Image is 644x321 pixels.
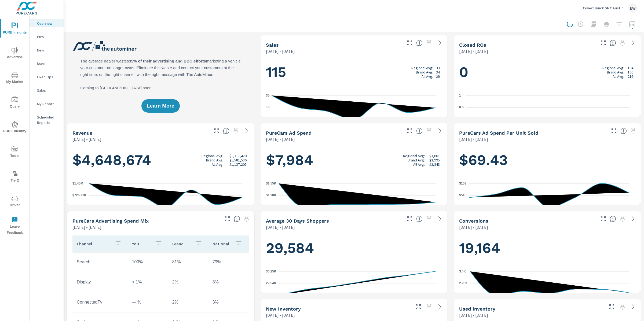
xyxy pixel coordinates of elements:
span: PURE Insights [2,23,28,36]
button: Make Fullscreen [405,215,414,223]
span: Select a preset date range to save this widget [425,127,433,135]
button: Make Fullscreen [405,39,414,47]
span: Tier2 [2,171,28,184]
text: $54 [459,193,464,197]
p: $3,995 [429,158,440,162]
text: 35 [266,93,270,97]
td: 3% [208,275,248,289]
p: Regional Avg: [202,154,223,158]
p: Brand [172,241,191,246]
a: See more details in report [629,302,638,311]
p: Sales [37,88,59,93]
p: [DATE] - [DATE] [459,312,488,318]
text: $1.28K [266,193,276,197]
span: Total cost of media for all PureCars channels for the selected dealership group over the selected... [416,128,423,134]
span: My Market [2,72,28,85]
span: Select a preset date range to save this widget [618,215,627,223]
button: Make Fullscreen [599,215,608,223]
div: Sales [30,86,64,94]
h5: Used Inventory [459,306,495,312]
button: Learn More [141,99,180,113]
h5: Sales [266,42,279,48]
td: 2% [168,275,208,289]
td: 79% [208,255,248,269]
a: See more details in report [629,39,638,47]
p: $3,661 [429,154,440,158]
div: EW [628,3,638,13]
p: 29 [436,74,440,79]
button: Make Fullscreen [414,302,423,311]
span: The number of dealer-specified goals completed by a visitor. [Source: This data is provided by th... [610,216,616,222]
p: My Report [37,101,59,106]
p: Scheduled Reports [37,115,59,125]
div: Scheduled Reports [30,113,64,127]
span: Select a preset date range to save this widget [618,302,627,311]
span: Driver [2,195,28,208]
span: Number of vehicles sold by the dealership over the selected date range. [Source: This data is sou... [416,40,423,46]
text: 0.5 [459,105,464,109]
h5: Closed ROs [459,42,486,48]
p: All Avg: [212,162,223,167]
td: — % [128,296,168,309]
h1: 115 [266,63,442,81]
td: 100% [128,255,168,269]
span: Tools [2,146,28,159]
p: Brand Avg: [206,158,223,162]
p: $2,943 [429,162,440,167]
text: $108 [459,182,466,185]
span: Leave Feedback [2,217,28,236]
p: [DATE] - [DATE] [459,224,488,230]
div: Used [30,60,64,68]
a: See more details in report [242,127,251,135]
p: [DATE] - [DATE] [266,136,295,142]
div: Fixed Ops [30,73,64,81]
p: 34 [436,70,440,74]
p: $1,311,420 [229,154,247,158]
text: 1 [459,93,461,97]
p: All Avg: [413,162,425,167]
button: Make Fullscreen [610,127,618,135]
h5: PureCars Ad Spend Per Unit Sold [459,130,538,136]
p: $1,581,536 [229,158,247,162]
span: Select a preset date range to save this widget [629,127,638,135]
p: Fixed Ops [37,74,59,80]
button: Make Fullscreen [223,215,232,223]
h1: $4,648,674 [72,151,249,169]
h1: 19,164 [459,239,635,257]
a: See more details in report [436,302,444,311]
text: 2.95K [459,281,468,285]
text: 18 [266,105,270,109]
p: Channel [77,241,111,246]
h1: $7,984 [266,151,442,169]
text: $1.45M [72,181,83,185]
td: 2% [168,296,208,309]
p: Brand Avg: [408,158,425,162]
div: nav menu [0,16,29,238]
p: All Avg: [422,74,433,79]
p: Regional Avg: [411,66,433,70]
p: New [37,47,59,53]
text: 3.4K [459,269,466,273]
h5: PureCars Advertising Spend Mix [72,218,149,224]
div: Overview [30,19,64,27]
span: Select a preset date range to save this widget [425,215,433,223]
text: $1.55K [266,181,276,185]
a: See more details in report [629,215,638,223]
a: See more details in report [436,127,444,135]
p: [DATE] - [DATE] [72,136,101,142]
p: Covert Buick GMC Austin [583,6,624,10]
p: You [132,241,151,246]
h5: Average 30 Days Shoppers [266,218,329,224]
p: [DATE] - [DATE] [266,224,295,230]
td: Search [72,255,128,269]
p: $1,137,205 [229,162,247,167]
td: < 1% [128,275,168,289]
p: National [213,241,231,246]
button: Make Fullscreen [212,127,221,135]
p: Brand Avg: [416,70,433,74]
p: [DATE] - [DATE] [459,48,488,54]
span: Learn More [147,104,174,108]
td: Display [72,275,128,289]
span: PURE Identity [2,121,28,134]
p: [DATE] - [DATE] [72,224,101,230]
